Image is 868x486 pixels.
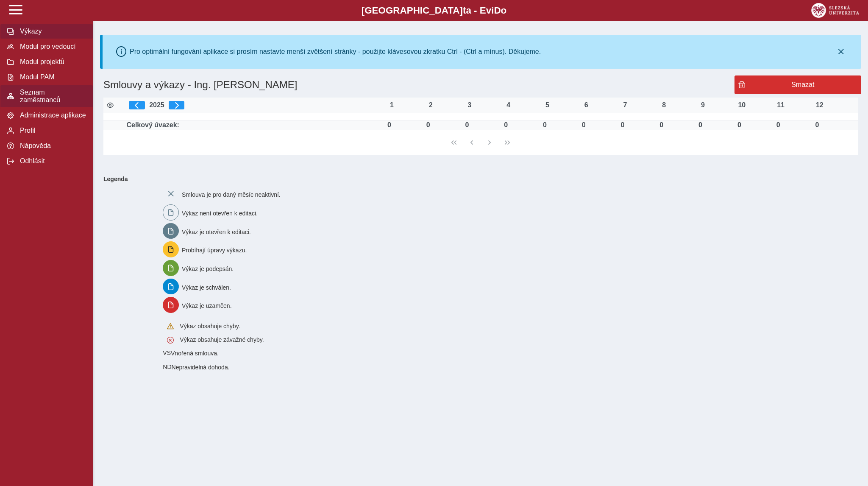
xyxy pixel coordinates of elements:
span: Probíhají úpravy výkazu. [182,247,247,254]
div: Úvazek : [770,121,787,129]
div: 11 [772,101,789,109]
span: Výkaz je schválen. [182,284,231,290]
span: D [494,5,501,16]
div: Úvazek : [614,121,631,129]
button: Smazat [734,75,861,94]
span: Seznam zaměstnanců [17,89,86,104]
span: Výkazy [17,28,86,35]
div: Úvazek : [692,121,709,129]
span: Nápověda [17,142,86,150]
div: 8 [656,101,673,109]
div: Úvazek : [459,121,476,129]
span: Administrace aplikace [17,112,86,119]
img: logo_web_su.png [811,3,859,18]
div: Pro optimální fungování aplikace si prosím nastavte menší zvětšení stránky - použijte klávesovou ... [130,48,541,56]
b: [GEOGRAPHIC_DATA] a - Evi [25,5,843,16]
div: 3 [461,101,478,109]
span: Nepravidelná dohoda. [172,364,230,371]
div: 4 [500,101,517,109]
div: Úvazek : [809,121,826,129]
span: Výkaz není otevřen k editaci. [182,210,258,217]
span: Smlouva je pro daný měsíc neaktivní. [182,191,281,198]
div: Úvazek : [537,121,554,129]
span: Smlouva vnořená do kmene [163,363,171,370]
div: Úvazek : [420,121,437,129]
span: Vnořená smlouva. [171,350,219,357]
span: Odhlásit [17,157,86,165]
div: Úvazek : [653,121,670,129]
div: Úvazek : [731,121,748,129]
span: Výkaz obsahuje závažné chyby. [180,336,264,343]
div: 6 [578,101,595,109]
td: Celkový úvazek: [125,120,380,130]
div: 10 [733,101,750,109]
i: Zobrazit aktivní / neaktivní smlouvy [107,102,114,109]
span: Modul projektů [17,58,86,66]
div: 2025 [129,101,376,109]
span: t [463,5,466,16]
h1: Smlouvy a výkazy - Ing. [PERSON_NAME] [100,75,734,94]
div: 12 [811,101,828,109]
b: Legenda [100,172,854,186]
div: 1 [383,101,400,109]
span: Modul pro vedoucí [17,43,86,50]
span: Modul PAM [17,73,86,81]
span: Profil [17,127,86,134]
span: o [501,5,507,16]
span: Smlouva vnořená do kmene [163,349,171,356]
div: Úvazek : [575,121,592,129]
span: Výkaz obsahuje chyby. [180,323,240,330]
div: 2 [422,101,439,109]
div: 5 [539,101,556,109]
div: Úvazek : [381,121,398,129]
div: Úvazek : [498,121,515,129]
span: Výkaz je podepsán. [182,265,234,272]
span: Výkaz je otevřen k editaci. [182,228,251,235]
span: Výkaz je uzamčen. [182,302,232,309]
span: Smazat [748,81,857,89]
div: 9 [695,101,712,109]
div: 7 [617,101,634,109]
